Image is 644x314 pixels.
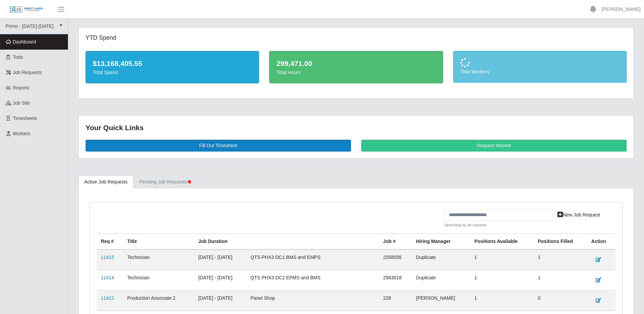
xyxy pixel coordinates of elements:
[194,233,246,249] th: Job Duration
[101,255,114,260] a: 11415
[444,222,553,228] small: Searching by all columns
[470,249,534,270] td: 1
[361,140,627,152] a: Request Worker
[133,175,197,189] a: Pending Job Requests
[534,270,587,290] td: 1
[123,270,194,290] td: Technician
[379,290,412,311] td: 228
[246,270,379,290] td: QTS PHX3 DC2 EPMS and BMS
[86,140,351,152] a: Fill Out Timesheet
[101,295,114,301] a: 11412
[10,6,43,13] img: SLM Logo
[379,270,412,290] td: 2563018
[86,122,627,133] div: Your Quick Links
[123,249,194,270] td: Technician
[379,249,412,270] td: 2558056
[276,69,436,76] div: Total Hours
[194,290,246,311] td: [DATE] - [DATE]
[534,290,587,311] td: 0
[412,249,471,270] td: Duplicate
[97,233,123,249] th: Req #
[93,69,252,76] div: Total Spend
[13,116,37,121] span: Timesheets
[276,58,436,69] div: 299,471.00
[86,34,259,41] h5: YTD Spend
[13,39,36,45] span: Dashboard
[13,131,31,136] span: Workers
[602,6,641,13] a: [PERSON_NAME]
[123,290,194,311] td: Production Associate 2
[470,270,534,290] td: 1
[412,233,471,249] th: Hiring Manager
[78,175,133,189] a: Active Job Requests
[460,68,620,75] div: Total Workers
[101,275,114,280] a: 11414
[13,85,30,90] span: Reports
[534,249,587,270] td: 1
[13,100,30,106] span: job site
[470,290,534,311] td: 1
[194,270,246,290] td: [DATE] - [DATE]
[553,209,605,221] a: New Job Request
[246,249,379,270] td: QTS PHX3 DC1 BMS and EMPS
[470,233,534,249] th: Positions Available
[194,249,246,270] td: [DATE] - [DATE]
[587,233,615,249] th: Action
[412,270,471,290] td: Duplicate
[13,54,23,60] span: Todo
[412,290,471,311] td: [PERSON_NAME]
[246,290,379,311] td: Panel Shop
[379,233,412,249] th: Job #
[13,70,42,75] span: Job Requests
[93,58,252,69] div: $13,168,405.55
[534,233,587,249] th: Positions Filled
[123,233,194,249] th: Title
